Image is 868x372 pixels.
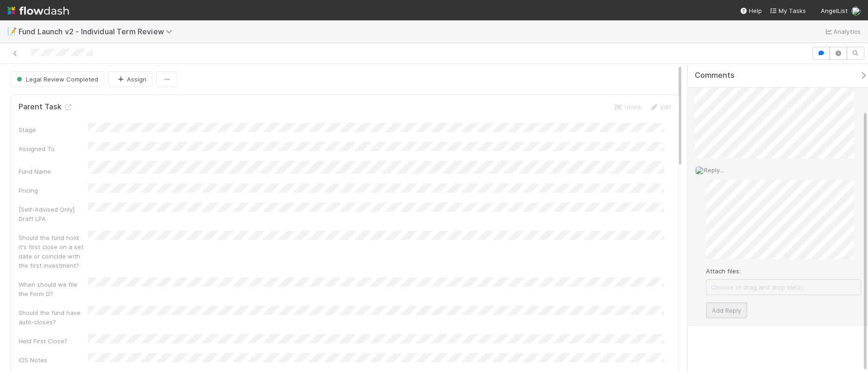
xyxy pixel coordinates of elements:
[19,355,88,365] div: IOS Notes
[769,6,806,15] a: My Tasks
[824,26,861,37] a: Analytics
[19,27,177,36] span: Fund Launch v2 - Individual Term Review
[19,280,88,298] div: When should we file the Form D?
[695,166,704,175] img: avatar_d1f4bd1b-0b26-4d9b-b8ad-69b413583d95.png
[7,3,69,19] img: logo-inverted-e16ddd16eac7371096b0.svg
[613,103,642,111] a: Unlink
[19,167,88,176] div: Fund Name
[706,303,747,318] button: Add Reply
[11,71,104,87] button: Legal Review Completed
[7,27,17,35] span: 📝
[108,71,152,87] button: Assign
[851,6,861,16] img: avatar_d1f4bd1b-0b26-4d9b-b8ad-69b413583d95.png
[769,7,806,14] span: My Tasks
[695,71,735,80] span: Comments
[706,266,741,276] label: Attach files:
[740,6,762,15] div: Help
[19,233,88,270] div: Should the fund hold it's first close on a set date or coincide with the first investment?
[704,166,724,174] span: Reply...
[19,186,88,195] div: Pricing
[19,336,88,346] div: Held First Close?
[19,125,88,134] div: Stage
[706,280,861,295] span: Choose or drag and drop file(s)
[821,7,848,14] span: AngelList
[15,76,98,83] span: Legal Review Completed
[19,205,88,223] div: [Self-Advised Only] Draft LPA
[19,102,73,112] h5: Parent Task
[19,144,88,153] div: Assigned To
[649,103,671,111] a: Edit
[19,308,88,327] div: Should the fund have auto-closes?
